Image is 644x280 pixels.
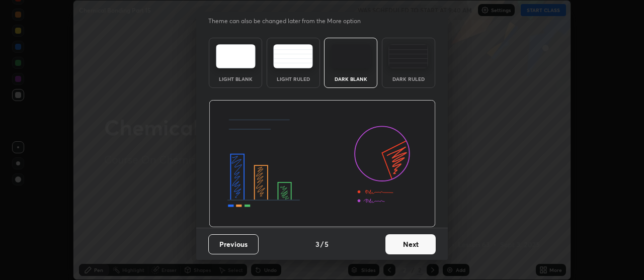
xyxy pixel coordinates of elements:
button: Previous [208,234,259,254]
img: darkThemeBanner.d06ce4a2.svg [209,100,436,228]
div: Dark Ruled [388,76,429,81]
img: lightTheme.e5ed3b09.svg [216,44,256,68]
img: darkTheme.f0cc69e5.svg [331,44,371,68]
h4: / [320,239,324,249]
button: Next [385,234,436,254]
img: darkRuledTheme.de295e13.svg [388,44,428,68]
img: lightRuledTheme.5fabf969.svg [273,44,313,68]
div: Light Blank [215,76,256,81]
h4: 3 [315,239,319,249]
h4: 5 [325,239,329,249]
p: Theme can also be changed later from the More option [208,17,371,26]
div: Dark Blank [331,76,371,81]
div: Light Ruled [273,76,313,81]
